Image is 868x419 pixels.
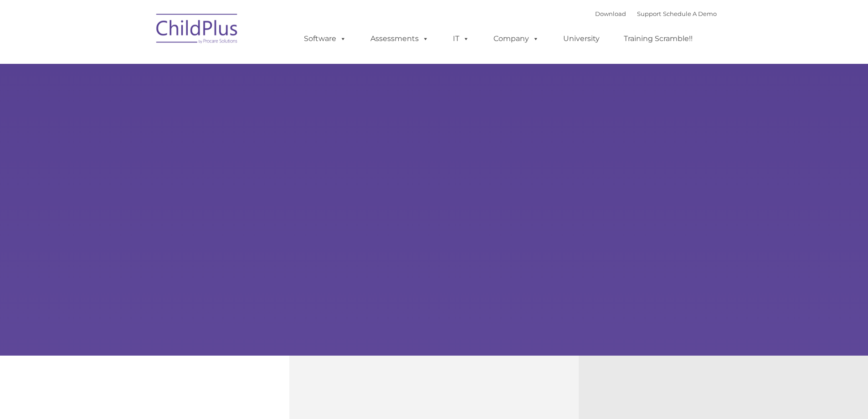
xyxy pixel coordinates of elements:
font: | [595,10,717,17]
a: University [554,30,609,48]
a: Assessments [361,30,438,48]
a: Support [637,10,661,17]
a: IT [444,30,478,48]
a: Training Scramble!! [615,30,702,48]
img: ChildPlus by Procare Solutions [152,7,243,53]
a: Company [484,30,548,48]
a: Download [595,10,626,17]
a: Software [295,30,355,48]
a: Schedule A Demo [663,10,717,17]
